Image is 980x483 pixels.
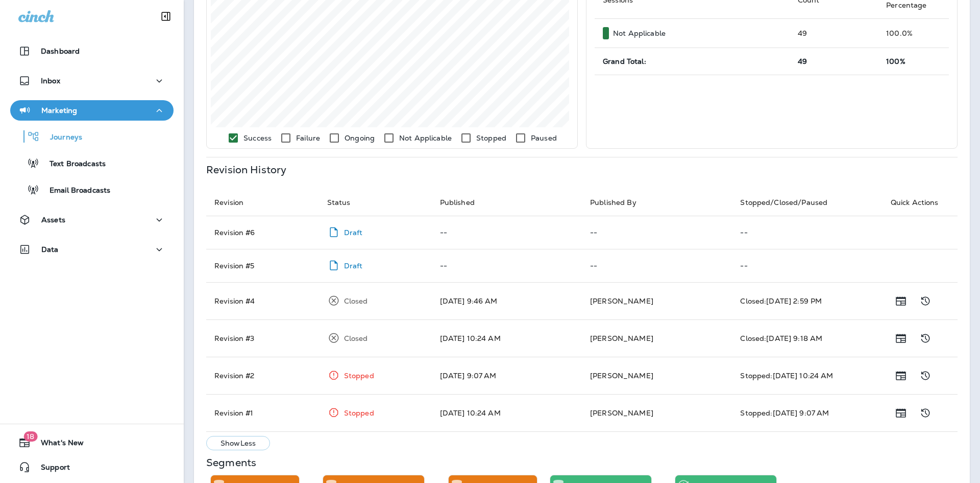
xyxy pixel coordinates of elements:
td: Revision # 1 [206,394,319,431]
span: 18 [23,431,37,442]
span: Support [31,463,70,475]
td: Stopped: [DATE] 10:24 AM [732,357,882,394]
td: Revision # 3 [206,319,319,357]
p: Data [41,245,59,254]
p: Not Applicable [399,134,452,142]
button: Support [10,457,174,477]
button: Collapse Sidebar [152,6,180,27]
span: Grand Total: [603,57,646,66]
button: Show Release Notes [891,291,911,311]
p: Email Broadcasts [39,186,110,196]
p: Stopped [344,409,374,417]
p: Stopped [476,134,506,142]
th: Stopped/Closed/Paused [732,189,882,216]
td: [PERSON_NAME] [582,282,732,319]
span: What's New [31,439,84,451]
th: Published [432,189,582,216]
p: Not Applicable [613,29,666,37]
button: Journeys [10,126,174,147]
button: Show Release Notes [891,365,911,386]
p: -- [440,228,574,237]
span: 49 [798,57,807,66]
th: Quick Actions [883,189,958,216]
p: Inbox [41,77,60,85]
button: Data [10,239,174,260]
p: Failure [296,134,320,142]
p: -- [440,262,574,270]
p: Assets [41,216,65,224]
button: Show Change Log [915,365,936,386]
button: Show Change Log [915,328,936,349]
td: [PERSON_NAME] [582,319,732,357]
td: [DATE] 10:24 AM [432,394,582,431]
button: Dashboard [10,41,174,61]
p: -- [590,228,724,237]
th: Published By [582,189,732,216]
p: Show Less [220,439,256,447]
td: [DATE] 9:07 AM [432,357,582,394]
p: Dashboard [41,47,80,55]
button: Show Release Notes [891,328,911,349]
td: 49 [790,19,878,48]
td: [PERSON_NAME] [582,357,732,394]
td: 100.0 % [878,19,949,48]
td: Revision # 6 [206,216,319,249]
p: Stopped [344,372,374,380]
td: Revision # 2 [206,357,319,394]
p: Marketing [41,106,77,114]
td: Closed: [DATE] 9:18 AM [732,319,882,357]
button: Text Broadcasts [10,152,174,174]
button: Show Release Notes [891,403,911,423]
button: ShowLess [206,436,270,450]
button: Marketing [10,100,174,121]
button: Email Broadcasts [10,179,174,200]
button: Show Change Log [915,403,936,423]
p: Journeys [40,133,82,143]
p: Closed [344,297,368,305]
td: Revision # 5 [206,249,319,282]
p: Draft [344,262,363,270]
p: Revision History [206,166,286,174]
th: Status [319,189,432,216]
button: Inbox [10,71,174,91]
button: Show Change Log [915,291,936,311]
p: Ongoing [345,134,375,142]
button: Assets [10,210,174,230]
p: -- [740,262,874,270]
p: Segments [206,458,256,467]
td: Revision # 4 [206,282,319,319]
span: 100% [886,57,905,66]
td: [DATE] 10:24 AM [432,319,582,357]
td: [DATE] 9:46 AM [432,282,582,319]
button: 18What's New [10,432,174,453]
td: Stopped: [DATE] 9:07 AM [732,394,882,431]
p: -- [740,228,874,237]
p: Text Broadcasts [39,159,106,169]
p: Success [243,134,272,142]
td: [PERSON_NAME] [582,394,732,431]
p: Paused [531,134,557,142]
p: Closed [344,334,368,342]
th: Revision [206,189,319,216]
p: Draft [344,228,363,237]
td: Closed: [DATE] 2:59 PM [732,282,882,319]
p: -- [590,262,724,270]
